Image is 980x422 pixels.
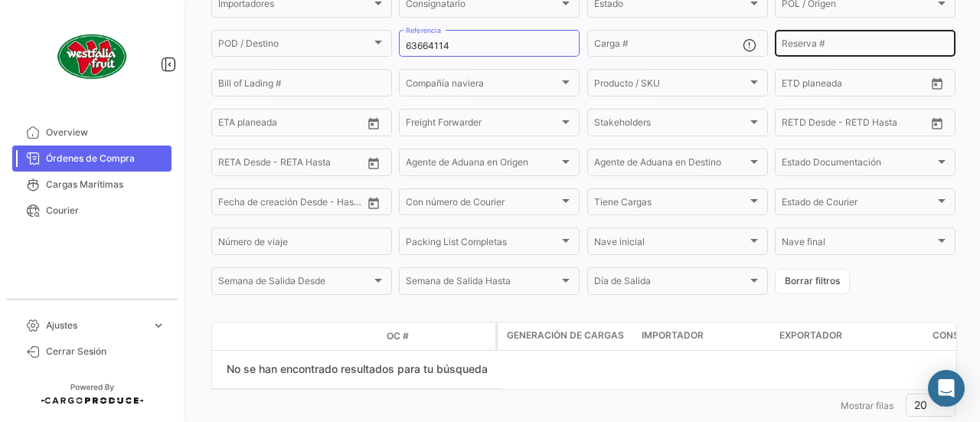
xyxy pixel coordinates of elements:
span: Órdenes de Compra [46,152,165,165]
button: Borrar filtros [775,269,850,294]
span: Tiene Cargas [594,199,747,210]
span: Agente de Aduana en Origen [406,159,559,170]
span: Mostrar filas [841,400,893,411]
span: Estado Documentación [782,159,935,170]
span: OC # [387,329,409,343]
input: Desde [782,119,809,130]
span: Cerrar Sesión [46,345,165,358]
span: Importador [642,329,704,342]
span: Exportador [779,329,842,342]
input: Hasta [820,80,889,90]
span: Nave final [782,239,935,250]
span: Compañía naviera [406,80,559,90]
button: Open calendar [362,191,385,214]
datatable-header-cell: OC # [381,323,495,349]
input: Hasta [256,159,325,170]
span: POL / Origen [782,1,935,11]
span: Semana de Salida Desde [218,278,371,289]
span: Estado de Courier [782,199,935,210]
span: Cargas Marítimas [46,178,165,191]
datatable-header-cell: Importador [635,322,773,350]
span: Packing List Completas [406,239,559,250]
span: Producto / SKU [594,80,747,90]
span: Importadores [218,1,371,11]
button: Open calendar [926,72,949,95]
input: Hasta [256,199,325,210]
button: Open calendar [362,112,385,135]
span: Semana de Salida Hasta [406,278,559,289]
span: Consignatario [406,1,559,11]
span: Agente de Aduana en Destino [594,159,747,170]
span: Freight Forwarder [406,119,559,130]
input: Hasta [256,119,325,130]
a: Courier [12,198,171,224]
span: Generación de cargas [507,329,624,342]
span: Overview [46,126,165,139]
a: Overview [12,119,171,146]
span: Nave inicial [594,239,747,250]
datatable-header-cell: Estado Doc. [281,330,381,342]
div: No se han encontrado resultados para tu búsqueda [212,351,502,389]
datatable-header-cell: Modo de Transporte [243,330,281,342]
input: Hasta [820,119,889,130]
span: Con número de Courier [406,199,559,210]
button: Open calendar [362,152,385,175]
button: Open calendar [926,112,949,135]
a: Órdenes de Compra [12,146,171,172]
div: Abrir Intercom Messenger [928,370,965,407]
input: Desde [218,199,246,210]
datatable-header-cell: Exportador [773,322,926,350]
input: Desde [218,159,246,170]
span: expand_more [152,319,165,332]
span: Día de Salida [594,278,747,289]
span: Ajustes [46,319,145,332]
img: client-50.png [54,18,130,95]
input: Desde [218,119,246,130]
span: Courier [46,204,165,218]
a: Cargas Marítimas [12,172,171,198]
span: POD / Destino [218,41,371,51]
span: Stakeholders [594,119,747,130]
span: 20 [914,398,927,411]
input: Desde [782,80,809,90]
datatable-header-cell: Generación de cargas [498,322,635,350]
span: Estado [594,1,747,11]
